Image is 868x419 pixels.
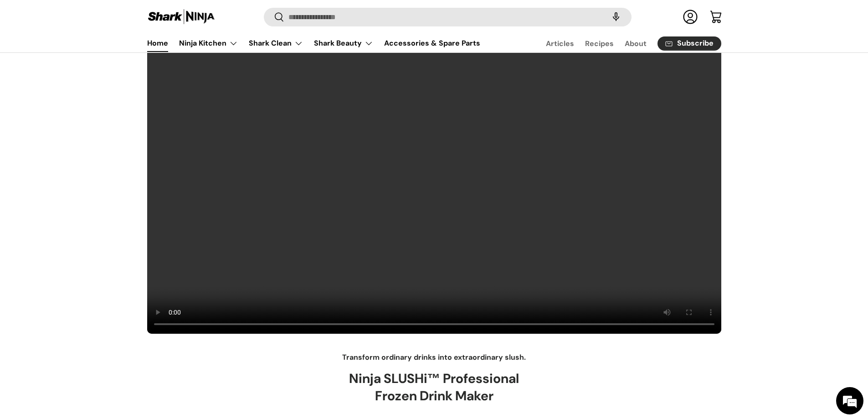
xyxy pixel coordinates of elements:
[601,7,631,27] speech-search-button: Search by voice
[243,34,308,52] summary: Shark Clean
[657,36,721,51] a: Subscribe
[384,34,480,52] a: Accessories & Spare Parts
[524,34,721,52] nav: Secondary
[625,35,647,52] a: About
[147,34,480,52] nav: Primary
[546,35,574,52] a: Articles
[147,34,168,52] a: Home
[147,8,216,26] img: Shark Ninja Philippines
[174,34,243,52] summary: Ninja Kitchen
[677,40,714,47] span: Subscribe
[585,35,614,52] a: Recipes
[308,34,379,52] summary: Shark Beauty
[298,370,571,404] h2: Ninja SLUSHi™ Professional Frozen Drink Maker
[147,352,721,363] p: Transform ordinary drinks into extraordinary slush.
